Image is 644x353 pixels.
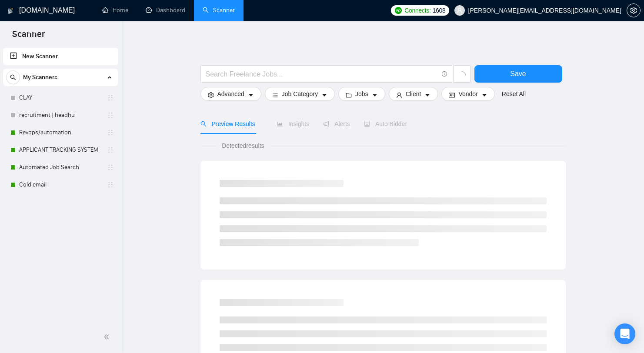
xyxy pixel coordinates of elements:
[206,69,438,80] input: Search Freelance Jobs...
[6,70,20,84] button: search
[395,7,402,14] img: upwork-logo.png
[321,92,327,98] span: caret-down
[272,92,278,98] span: bars
[203,7,235,14] a: searchScanner
[614,323,635,344] div: Open Intercom Messenger
[323,121,329,127] span: notification
[216,141,270,150] span: Detected results
[200,87,261,101] button: settingAdvancedcaret-down
[146,7,185,14] a: dashboardDashboard
[627,7,641,14] a: setting
[19,176,102,193] a: Cold email
[107,147,114,153] span: holder
[338,87,385,101] button: folderJobscaret-down
[23,69,57,86] span: My Scanners
[5,28,52,46] span: Scanner
[282,89,318,99] span: Job Category
[19,141,102,159] a: APPLICANT TRACKING SYSTEM
[458,89,477,99] span: Vendor
[19,159,102,176] a: Automated Job Search
[433,6,446,15] span: 1608
[442,71,447,77] span: info-circle
[372,92,378,98] span: caret-down
[208,92,214,98] span: setting
[355,89,368,99] span: Jobs
[107,94,114,101] span: holder
[364,120,407,127] span: Auto Bidder
[3,69,118,193] li: My Scanners
[102,7,128,14] a: homeHome
[19,107,102,124] a: recruitment | headhu
[200,121,207,127] span: search
[277,120,309,127] span: Insights
[19,89,102,107] a: CLAY
[396,92,402,98] span: user
[277,121,283,127] span: area-chart
[441,87,494,101] button: idcardVendorcaret-down
[346,92,352,98] span: folder
[510,68,526,79] span: Save
[3,48,118,65] li: New Scanner
[424,92,430,98] span: caret-down
[107,181,114,188] span: holder
[364,121,370,127] span: robot
[7,4,13,18] img: logo
[323,120,350,127] span: Alerts
[404,6,430,15] span: Connects:
[107,129,114,136] span: holder
[107,164,114,171] span: holder
[449,92,455,98] span: idcard
[103,333,112,341] span: double-left
[10,48,111,65] a: New Scanner
[502,89,526,99] a: Reset All
[265,87,335,101] button: barsJob Categorycaret-down
[627,3,641,17] button: setting
[627,7,640,14] span: setting
[474,65,562,83] button: Save
[217,89,244,99] span: Advanced
[248,92,254,98] span: caret-down
[458,71,466,79] span: loading
[406,89,421,99] span: Client
[200,120,263,127] span: Preview Results
[457,7,463,13] span: user
[481,92,487,98] span: caret-down
[107,112,114,119] span: holder
[389,87,438,101] button: userClientcaret-down
[19,124,102,141] a: Revops/automation
[7,74,20,80] span: search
